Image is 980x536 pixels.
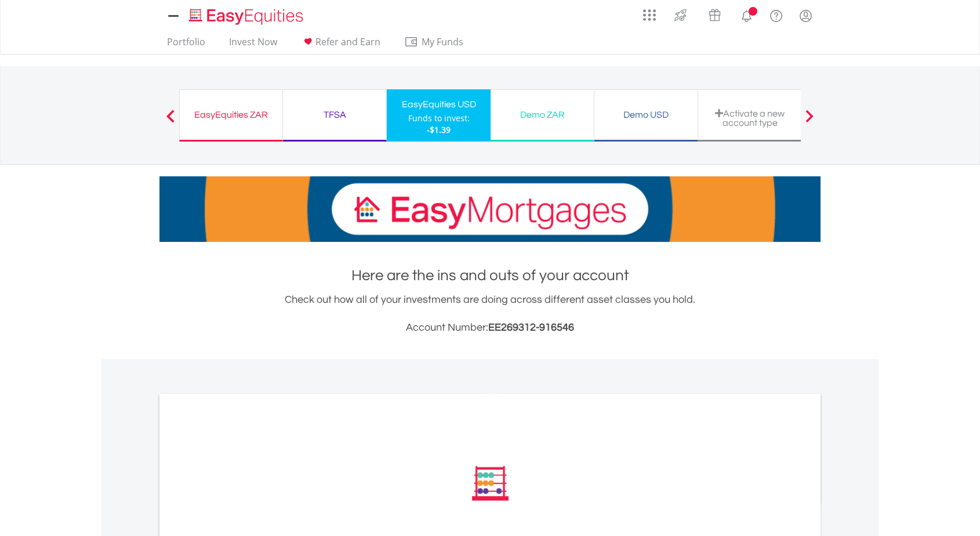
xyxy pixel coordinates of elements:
div: EasyEquities ZAR [187,107,275,123]
a: Refer and Earn [296,36,385,54]
a: Home page [184,3,308,26]
div: Check out how all of your investments are doing across different asset classes you hold. [159,292,821,336]
img: vouchers-v2.svg [705,6,724,24]
div: Demo USD [601,107,691,123]
a: Vouchers [698,3,732,24]
span: -$1.39 [427,124,451,135]
span: EE269312-916546 [488,322,574,333]
img: EasyEquities_Logo.png [187,7,308,26]
img: grid-menu-icon.svg [643,9,656,21]
div: Activate a new account type [705,108,794,128]
div: EasyEquities USD [394,96,484,113]
a: FAQ's and Support [761,3,791,26]
span: My Funds [404,34,480,49]
a: My Profile [791,3,821,28]
h3: Account Number: [159,320,821,336]
a: AppsGrid [636,3,663,21]
div: TFSA [290,107,379,123]
img: EasyMortage Promotion Banner [159,176,821,242]
a: Notifications [732,3,761,26]
span: Refer and Earn [315,35,380,48]
h1: Here are the ins and outs of your account [159,265,821,286]
div: Demo ZAR [498,107,587,123]
img: thrive-v2.svg [671,6,690,24]
div: Funds to invest: [408,113,470,124]
a: Portfolio [162,36,210,54]
a: Invest Now [224,36,282,54]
